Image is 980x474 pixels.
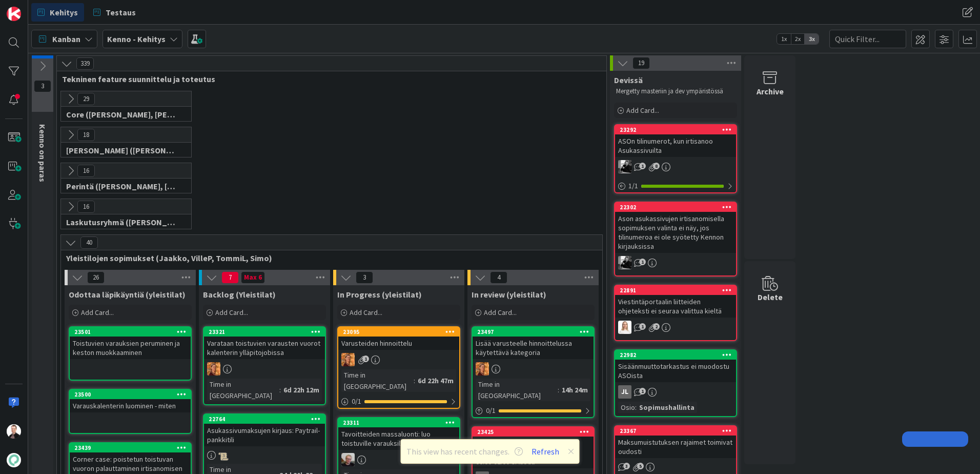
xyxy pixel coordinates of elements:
[69,289,186,300] span: Odottaa läpikäyntiä (yleistilat)
[615,350,736,360] div: 22982
[50,6,78,18] span: Kehitys
[414,375,415,386] span: :
[215,308,248,317] span: Add Card...
[66,181,178,191] span: Perintä (Jaakko, PetriH, MikkoV, Pasi)
[473,327,594,337] div: 23497
[615,286,736,295] div: 22891
[207,362,220,376] img: TL
[472,289,546,300] span: In review (yleistilat)
[66,109,178,120] span: Core (Pasi, Jussi, JaakkoHä, Jyri, Leo, MikkoK, Väinö, MattiH)
[628,181,638,191] span: 1 / 1
[615,180,736,192] div: 1/1
[637,402,697,413] div: Sopimushallinta
[66,217,178,227] span: Laskutusryhmä (Antti, Keijo)
[637,463,644,469] span: 5
[484,308,517,317] span: Add Card...
[52,33,80,45] span: Kanban
[70,443,191,452] div: 23439
[415,375,456,386] div: 6d 22h 47m
[221,271,239,284] span: 7
[337,326,460,409] a: 23095Varusteiden hinnoitteluTLTime in [GEOGRAPHIC_DATA]:6d 22h 47m0/1
[203,289,276,300] span: Backlog (Yleistilat)
[338,337,459,350] div: Varusteiden hinnoittelu
[343,419,459,426] div: 23311
[337,289,422,300] span: In Progress (yleistilat)
[204,414,325,424] div: 22764
[209,416,325,423] div: 22764
[639,388,646,394] span: 1
[615,360,736,382] div: Sisäänmuuttotarkastus ei muodostu ASOista
[343,328,459,335] div: 23095
[204,327,325,359] div: 23321Varataan toistuvien varausten vuorot kalenterin ylläpitojobissa
[31,3,84,22] a: Kehitys
[204,414,325,446] div: 22764Asukassivumaksujen kirjaus: Paytrail-pankkitili
[615,203,736,212] div: 22302
[74,444,191,451] div: 23439
[473,337,594,359] div: Lisää varusteelle hinnoittelussa käytettävä kategoria
[490,271,507,284] span: 4
[207,379,279,401] div: Time in [GEOGRAPHIC_DATA]
[37,124,48,182] span: Kenno on paras
[87,271,105,284] span: 26
[758,291,783,303] div: Delete
[338,418,459,427] div: 23311
[338,353,459,366] div: TL
[620,204,736,211] div: 22302
[204,362,325,376] div: TL
[615,160,736,173] div: KM
[66,253,589,263] span: Yleistilojen sopimukset (Jaakko, VilleP, TommiL, Simo)
[653,163,660,169] span: 8
[473,437,594,468] div: Kalenterikonfiguraatiota jossa varattavia vuoroja kellonaikoihin 00:00-02:00 ei luoda
[338,327,459,337] div: 23095
[626,106,659,115] span: Add Card...
[620,287,736,294] div: 22891
[528,445,563,458] button: Refresh
[486,405,496,416] span: 0 / 1
[618,402,635,413] div: Osio
[70,327,191,337] div: 23501
[473,427,594,437] div: 23425
[614,349,737,417] a: 22982Sisäänmuuttotarkastus ei muodostu ASOistaJLOsio:Sopimushallinta
[615,321,736,334] div: SL
[473,427,594,468] div: 23425Kalenterikonfiguraatiota jossa varattavia vuoroja kellonaikoihin 00:00-02:00 ei luoda
[74,391,191,398] div: 23500
[473,404,594,417] div: 0/1
[473,327,594,359] div: 23497Lisää varusteelle hinnoittelussa käytettävä kategoria
[69,389,192,434] a: 23500Varauskalenterin luominen - miten
[639,323,646,330] span: 1
[615,203,736,253] div: 22302Ason asukassivujen irtisanomisella sopimuksen valinta ei näy, jos tilinumeroa ei ole syötett...
[350,308,382,317] span: Add Card...
[477,328,594,335] div: 23497
[618,385,631,399] div: JL
[757,85,784,97] div: Archive
[472,326,595,418] a: 23497Lisää varusteelle hinnoittelussa käytettävä kategoriaTLTime in [GEOGRAPHIC_DATA]:14h 24m0/1
[87,3,142,22] a: Testaus
[70,327,191,359] div: 23501Toistuvien varauksien peruminen ja keston muokkaaminen
[615,426,736,458] div: 23367Maksumuistutuksen rajaimet toimivat oudosti
[615,295,736,318] div: Viestintäportaalin liitteiden ohjeteksti ei seuraa valittua kieltä
[77,201,95,213] span: 16
[614,285,737,341] a: 22891Viestintäportaalin liitteiden ohjeteksti ei seuraa valittua kieltäSL
[352,396,361,407] span: 0 / 1
[653,323,660,330] span: 2
[209,328,325,335] div: 23321
[7,453,21,467] img: avatar
[476,379,558,401] div: Time in [GEOGRAPHIC_DATA]
[244,275,262,280] div: Max 6
[281,384,322,396] div: 6d 22h 12m
[69,326,192,381] a: 23501Toistuvien varauksien peruminen ja keston muokkaaminen
[616,87,735,95] p: Mergetty masteriin ja dev ympäristössä
[341,453,355,466] img: JH
[70,337,191,359] div: Toistuvien varauksien peruminen ja keston muokkaaminen
[477,428,594,436] div: 23425
[7,424,21,439] img: VP
[81,308,114,317] span: Add Card...
[639,163,646,169] span: 1
[77,129,95,141] span: 18
[558,384,559,396] span: :
[618,256,631,269] img: KM
[620,427,736,434] div: 23367
[639,259,646,265] span: 1
[106,6,136,18] span: Testaus
[620,351,736,359] div: 22982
